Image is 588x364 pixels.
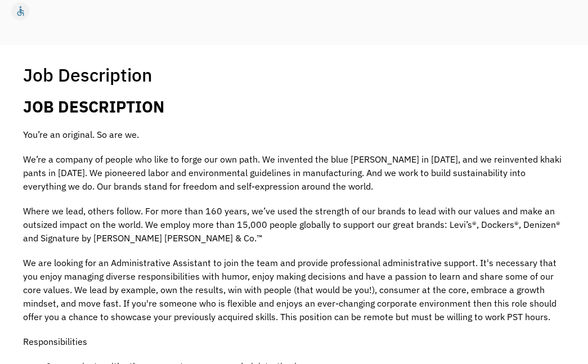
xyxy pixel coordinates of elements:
[23,335,565,348] p: Responsibilities
[23,152,565,193] p: We’re a company of people who like to forge our own path. We invented the blue [PERSON_NAME] in [...
[23,128,565,141] p: You’re an original. So are we.
[23,256,565,323] p: We are looking for an Administrative Assistant to join the team and provide professional administ...
[23,204,565,245] p: Where we lead, others follow. For more than 160 years, we’ve used the strength of our brands to l...
[23,96,164,117] b: JOB DESCRIPTION
[15,3,26,20] div: accessible
[23,64,152,86] h1: Job Description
